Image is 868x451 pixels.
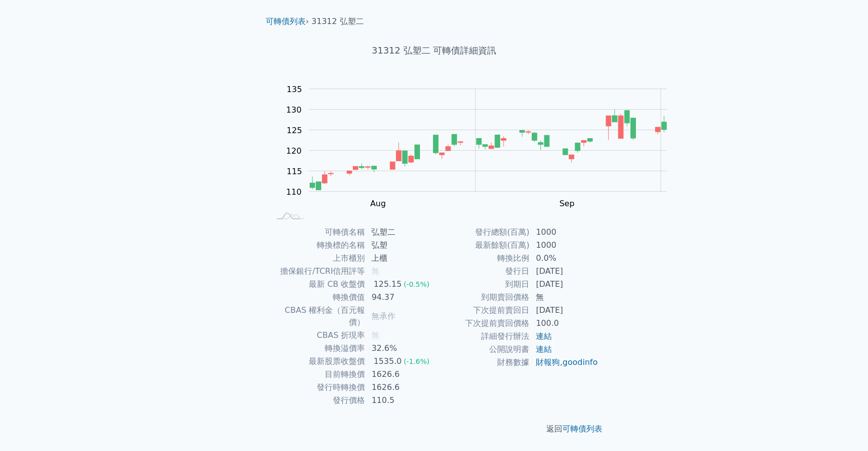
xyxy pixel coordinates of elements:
[365,291,434,304] td: 94.37
[536,357,560,367] a: 財報狗
[434,343,530,356] td: 公開說明書
[371,266,379,276] span: 無
[434,356,530,369] td: 財務數據
[434,291,530,304] td: 到期賣回價格
[270,291,365,304] td: 轉換價值
[365,239,434,252] td: 弘塑
[287,126,302,135] tspan: 125
[270,329,365,342] td: CBAS 折現率
[371,311,395,321] span: 無承作
[286,146,302,156] tspan: 120
[270,381,365,394] td: 發行時轉換價
[434,278,530,291] td: 到期日
[270,278,365,291] td: 最新 CB 收盤價
[530,356,598,369] td: ,
[530,239,598,252] td: 1000
[562,357,597,367] a: goodinfo
[270,226,365,239] td: 可轉債名稱
[365,394,434,407] td: 110.5
[530,317,598,330] td: 100.0
[281,85,682,208] g: Chart
[286,105,302,115] tspan: 130
[403,280,429,288] span: (-0.5%)
[434,304,530,317] td: 下次提前賣回日
[365,368,434,381] td: 1626.6
[270,355,365,368] td: 最新股票收盤價
[370,199,385,208] tspan: Aug
[530,278,598,291] td: [DATE]
[270,342,365,355] td: 轉換溢價率
[434,317,530,330] td: 下次提前賣回價格
[530,304,598,317] td: [DATE]
[270,304,365,329] td: CBAS 權利金（百元報價）
[270,265,365,278] td: 擔保銀行/TCRI信用評等
[536,331,552,341] a: 連結
[562,424,602,433] a: 可轉債列表
[536,344,552,354] a: 連結
[258,44,610,58] h1: 31312 弘塑二 可轉債詳細資訊
[371,330,379,340] span: 無
[266,17,306,26] a: 可轉債列表
[530,252,598,265] td: 0.0%
[403,357,429,365] span: (-1.6%)
[270,394,365,407] td: 發行價格
[287,85,302,94] tspan: 135
[371,278,403,290] div: 125.15
[312,16,364,28] li: 31312 弘塑二
[286,187,302,197] tspan: 110
[530,291,598,304] td: 無
[270,239,365,252] td: 轉換標的名稱
[371,355,403,367] div: 1535.0
[365,252,434,265] td: 上櫃
[434,252,530,265] td: 轉換比例
[434,239,530,252] td: 最新餘額(百萬)
[270,252,365,265] td: 上市櫃別
[365,381,434,394] td: 1626.6
[266,16,309,28] li: ›
[530,226,598,239] td: 1000
[434,265,530,278] td: 發行日
[559,199,574,208] tspan: Sep
[434,330,530,343] td: 詳細發行辦法
[270,368,365,381] td: 目前轉換價
[530,265,598,278] td: [DATE]
[287,167,302,176] tspan: 115
[434,226,530,239] td: 發行總額(百萬)
[258,423,610,435] p: 返回
[365,226,434,239] td: 弘塑二
[365,342,434,355] td: 32.6%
